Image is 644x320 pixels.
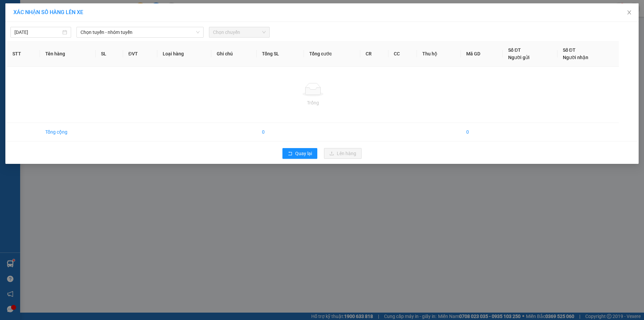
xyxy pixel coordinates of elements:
th: Thu hộ [417,41,461,67]
div: CHỊ [PERSON_NAME] [6,14,103,22]
span: DĐ: [6,35,15,42]
span: XÁC NHẬN SỐ HÀNG LÊN XE [13,9,83,15]
button: Close [620,3,639,22]
span: Số ĐT [508,47,521,53]
th: STT [7,41,40,67]
th: Mã GD [461,41,503,67]
span: Gửi: [6,6,16,13]
span: rollback [288,151,292,156]
th: Ghi chú [211,41,257,67]
th: ĐVT [123,41,157,67]
th: Tổng cước [304,41,360,67]
div: Trống [12,99,613,106]
span: VỰA TRUNG CHÁNH-[GEOGRAPHIC_DATA] [6,31,103,66]
span: Quay lại [295,150,312,157]
span: close [627,10,632,15]
td: 0 [461,123,503,141]
th: SL [96,41,123,67]
div: 0908850512 [6,22,103,31]
td: 0 [257,123,304,141]
button: rollbackQuay lại [282,148,317,159]
td: Tổng cộng [40,123,96,141]
span: Số ĐT [563,47,576,53]
th: CC [388,41,417,67]
span: Người gửi [508,55,530,60]
span: Chọn chuyến [213,27,266,37]
span: down [196,30,200,34]
th: CR [360,41,389,67]
button: uploadLên hàng [324,148,362,159]
th: Tổng SL [257,41,304,67]
th: Loại hàng [157,41,211,67]
th: Tên hàng [40,41,96,67]
input: 15/09/2025 [14,29,61,36]
span: Chọn tuyến - nhóm tuyến [80,27,200,37]
div: BX [PERSON_NAME] [6,6,103,14]
span: Người nhận [563,55,588,60]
